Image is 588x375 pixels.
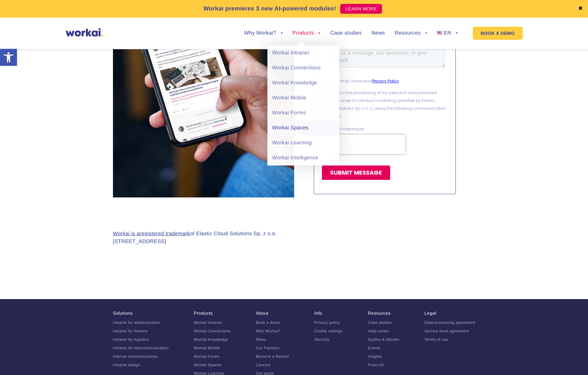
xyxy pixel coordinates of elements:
a: Cookie settings [314,329,343,333]
iframe: Chat Widget [470,284,588,375]
a: Careers [256,363,271,367]
p: Workai premieres 3 new AI-powered modules! [203,4,336,13]
a: Workai Mobile [267,91,339,106]
a: Intranet for logistics [113,337,149,342]
u: Workai is a [113,231,190,237]
a: Products [194,310,213,316]
a: Workai Knowledge [194,337,228,342]
a: Info [314,310,323,316]
a: Workai Mobile [194,346,220,350]
a: Security [314,337,329,342]
a: Terms of use [424,337,448,342]
a: Case studies [330,31,361,36]
a: News [256,337,266,342]
a: LEARN MORE [340,4,382,14]
a: Why Workai? [256,329,280,333]
a: Workai Connections [267,61,339,76]
a: Press kit [368,363,384,367]
a: Help center [368,329,389,333]
a: Legal [424,310,436,316]
a: Guides & ebooks [368,337,399,342]
a: Workai Intranet [267,46,339,61]
a: Intranet for administration [113,320,160,325]
a: Products [293,31,321,36]
span: EN [444,30,451,36]
a: Workai Intranet [194,320,222,325]
a: Become a Partner [256,354,289,359]
a: Workai Intelligence [267,151,339,166]
a: Case studies [368,320,392,325]
a: Privacy policy [314,320,340,325]
p: of Elastic Cloud Solutions Sp. z o.o. [STREET_ADDRESS] [113,230,277,246]
a: Intranet for telecommunication [113,346,169,350]
a: Resources [368,310,391,316]
a: Workai Learning [267,136,339,151]
a: News [372,31,385,36]
a: ✖ [578,6,583,11]
a: registered trademark [140,231,190,237]
a: Workai Knowledge [267,76,339,91]
a: Events [368,346,381,350]
a: Intranet for finance [113,329,148,333]
a: Book a demo [256,320,280,325]
a: Workai Forms [267,106,339,121]
a: Our Partners [256,346,280,350]
a: Service level agreement [424,329,469,333]
a: Resources [395,31,427,36]
a: Why Workai? [244,31,282,36]
a: Solutions [113,310,133,316]
a: Workai Spaces [194,363,222,367]
a: Workai Connections [194,329,231,333]
a: BOOK A DEMO [473,27,522,40]
a: Insights [368,354,382,359]
a: Workai Forms [194,354,219,359]
a: About [256,310,268,316]
a: Internal communications [113,354,158,359]
a: Intranet design [113,363,140,367]
a: Data processing agreement [424,320,475,325]
a: Workai Spaces [267,121,339,136]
